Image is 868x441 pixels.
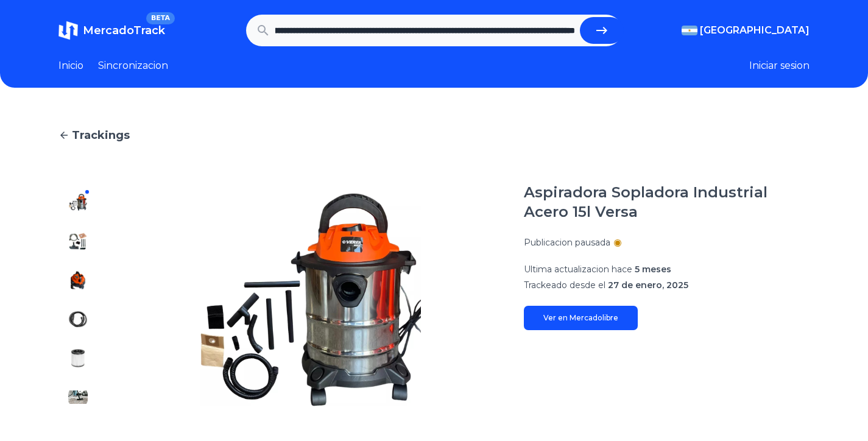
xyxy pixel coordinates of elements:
[682,23,810,38] button: [GEOGRAPHIC_DATA]
[83,24,165,37] span: MercadoTrack
[68,387,88,407] img: Aspiradora Sopladora Industrial Acero 15l Versa
[749,58,810,73] button: Iniciar sesion
[68,192,88,212] img: Aspiradora Sopladora Industrial Acero 15l Versa
[98,58,168,73] a: Sincronizacion
[58,58,83,73] a: Inicio
[608,280,688,291] span: 27 de enero, 2025
[635,264,671,275] span: 5 meses
[68,231,88,251] img: Aspiradora Sopladora Industrial Acero 15l Versa
[146,12,175,24] span: BETA
[524,264,632,275] span: Ultima actualizacion hace
[58,21,78,40] img: MercadoTrack
[72,127,130,144] span: Trackings
[68,270,88,290] img: Aspiradora Sopladora Industrial Acero 15l Versa
[524,280,605,291] span: Trackeado desde el
[68,348,88,368] img: Aspiradora Sopladora Industrial Acero 15l Versa
[68,309,88,329] img: Aspiradora Sopladora Industrial Acero 15l Versa
[524,306,638,330] a: Ver en Mercadolibre
[58,21,165,40] a: MercadoTrackBETA
[700,23,810,38] span: [GEOGRAPHIC_DATA]
[524,183,810,222] h1: Aspiradora Sopladora Industrial Acero 15l Versa
[524,236,610,249] p: Publicacion pausada
[58,127,810,144] a: Trackings
[682,26,697,35] img: Argentina
[122,183,499,417] img: Aspiradora Sopladora Industrial Acero 15l Versa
